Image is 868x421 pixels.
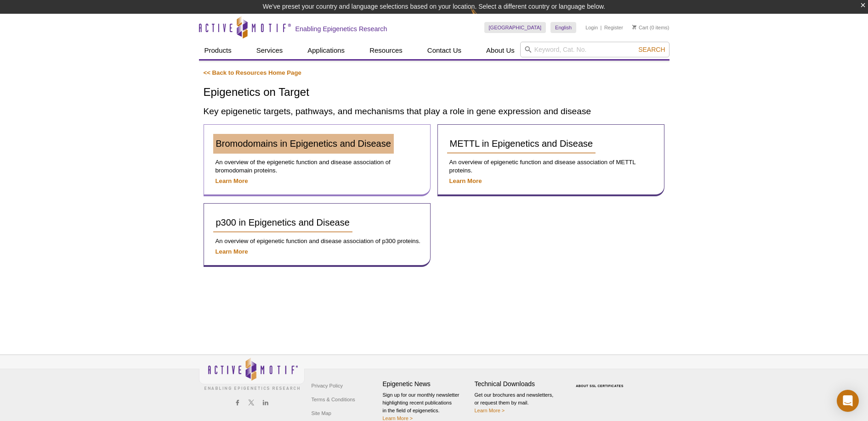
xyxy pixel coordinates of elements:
[213,134,394,154] a: Bromodomains in Epigenetics and Disease
[251,42,289,59] a: Services
[447,158,655,175] p: An overview of epigenetic function and disease association of METTL proteins.
[447,134,596,154] a: METTL in Epigenetics and Disease
[576,384,624,388] a: ABOUT SSL CERTIFICATES
[302,42,350,59] a: Applications
[216,177,248,184] a: Learn More
[216,138,391,149] span: Bromodomains in Epigenetics and Disease
[601,22,602,33] li: |
[475,391,562,415] p: Get our brochures and newsletters, or request them by mail.
[213,237,421,245] p: An overview of epigenetic function and disease association of p300 proteins.
[422,42,467,59] a: Contact Us
[450,138,593,149] span: METTL in Epigenetics and Disease
[309,393,357,406] a: Terms & Conditions
[520,42,669,57] input: Keyword, Cat. No.
[204,86,665,100] h1: Epigenetics on Target
[481,42,520,59] a: About Us
[383,415,413,421] a: Learn More >
[585,24,598,31] a: Login
[567,371,635,391] table: Click to Verify - This site chose Symantec SSL for secure e-commerce and confidential communicati...
[364,42,408,59] a: Resources
[204,69,301,76] a: << Back to Resources Home Page
[449,177,482,184] a: Learn More
[199,42,237,59] a: Products
[475,380,562,388] h4: Technical Downloads
[632,24,648,31] a: Cart
[309,379,345,393] a: Privacy Policy
[632,25,636,29] img: Your Cart
[216,217,350,227] span: p300 in Epigenetics and Disease
[213,158,421,175] p: An overview of the epigenetic function and disease association of bromodomain proteins.
[216,248,248,255] a: Learn More
[484,22,546,33] a: [GEOGRAPHIC_DATA]
[213,213,352,233] a: p300 in Epigenetics and Disease
[383,380,470,388] h4: Epigenetic News
[632,22,669,33] li: (0 items)
[638,46,665,53] span: Search
[550,22,576,33] a: English
[199,355,305,392] img: Active Motif,
[475,408,505,413] a: Learn More >
[635,45,668,54] button: Search
[309,406,334,420] a: Site Map
[471,7,495,28] img: Change Here
[837,390,859,412] div: Open Intercom Messenger
[604,24,623,31] a: Register
[295,25,387,33] h2: Enabling Epigenetics Research
[204,105,665,117] h2: Key epigenetic targets, pathways, and mechanisms that play a role in gene expression and disease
